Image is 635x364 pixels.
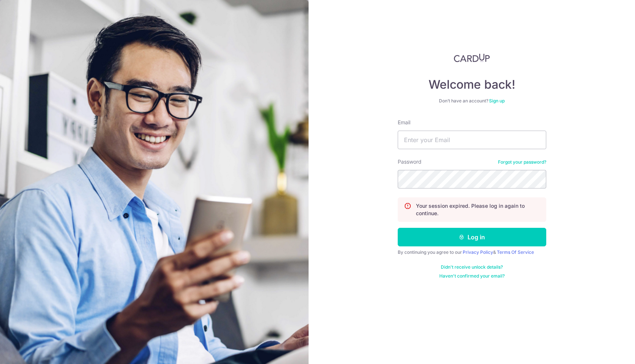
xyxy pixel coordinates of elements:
[463,249,493,255] a: Privacy Policy
[441,264,503,270] a: Didn't receive unlock details?
[398,119,410,126] label: Email
[398,228,546,246] button: Log in
[498,159,546,165] a: Forgot your password?
[416,202,540,217] p: Your session expired. Please log in again to continue.
[398,131,546,149] input: Enter your Email
[497,249,534,255] a: Terms Of Service
[398,249,546,255] div: By continuing you agree to our &
[489,98,505,104] a: Sign up
[398,77,546,92] h4: Welcome back!
[398,158,421,165] label: Password
[454,53,490,62] img: CardUp Logo
[398,98,546,104] div: Don’t have an account?
[439,273,505,279] a: Haven't confirmed your email?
